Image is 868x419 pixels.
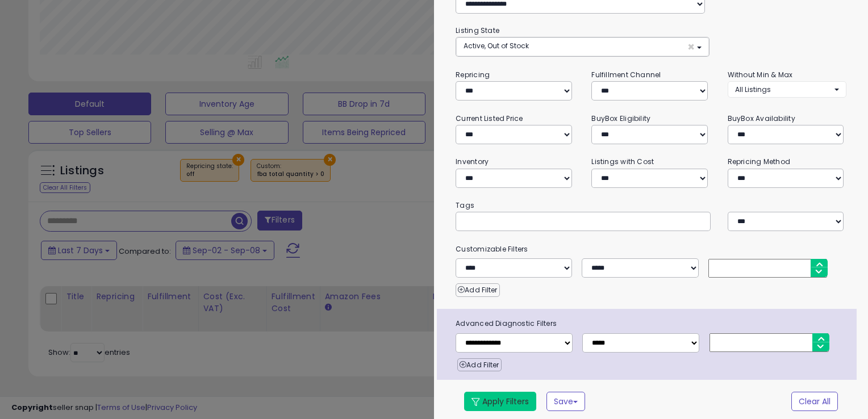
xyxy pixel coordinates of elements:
[591,157,654,166] small: Listings with Cost
[687,41,695,53] span: ×
[728,70,793,79] small: Without Min & Max
[728,81,846,98] button: All Listings
[728,114,795,123] small: BuyBox Availability
[456,114,523,123] small: Current Listed Price
[456,157,489,166] small: Inventory
[456,26,499,35] small: Listing State
[457,358,501,372] button: Add Filter
[791,392,838,411] button: Clear All
[464,392,536,411] button: Apply Filters
[456,37,709,56] button: Active, Out of Stock ×
[456,283,499,297] button: Add Filter
[591,70,661,79] small: Fulfillment Channel
[464,41,529,51] span: Active, Out of Stock
[447,317,857,330] span: Advanced Diagnostic Filters
[735,85,771,94] span: All Listings
[591,114,650,123] small: BuyBox Eligibility
[728,157,791,166] small: Repricing Method
[546,392,585,411] button: Save
[456,70,490,79] small: Repricing
[447,199,855,212] small: Tags
[447,243,855,255] small: Customizable Filters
